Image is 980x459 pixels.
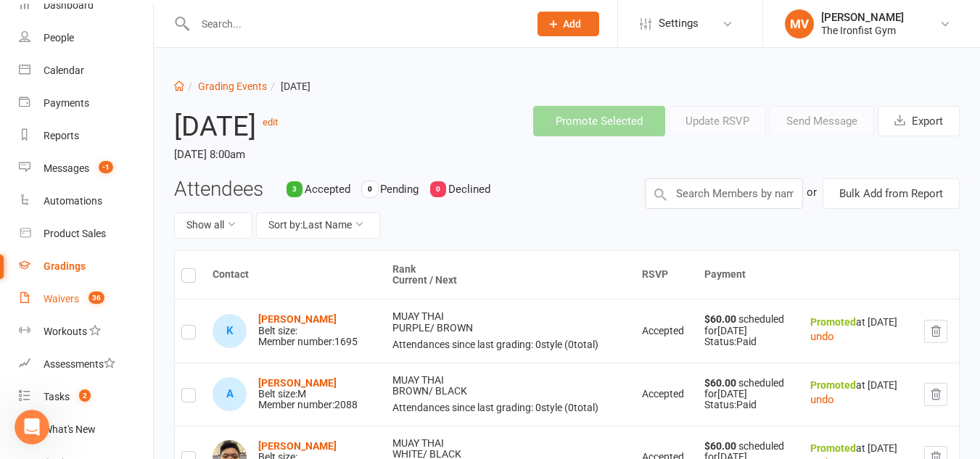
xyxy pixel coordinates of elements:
div: 3 [287,181,302,197]
a: Workouts [19,315,153,348]
a: Assessments [19,348,153,381]
div: Attendances since last grading: 0 style ( 0 total) [392,402,629,413]
div: at [DATE] [810,317,911,328]
div: scheduled for [DATE] [704,378,797,400]
div: Status: Paid [704,336,797,347]
div: 0 [430,181,446,197]
button: undo [810,391,834,408]
span: 2 [79,389,91,402]
p: Power User Webinars [15,216,258,231]
div: Payments [44,97,89,109]
p: Revisit the recordings of some of your favourite Power User Sessions! [15,234,258,265]
th: Payment [698,251,959,299]
a: [PERSON_NAME] [258,313,337,325]
div: Andrew Hurman [213,377,247,411]
div: Search for helpSearch for help [9,36,281,65]
div: Kynan Bell [213,314,247,348]
button: Export [878,106,960,136]
a: People [19,22,153,54]
span: Settings [659,7,699,40]
span: Messages [120,362,170,372]
h2: [DATE] [174,106,489,141]
a: [PERSON_NAME] [258,440,337,452]
div: Waivers [44,293,79,305]
div: Tasks [44,391,70,402]
h2: 2 collections [15,85,276,102]
div: [PERSON_NAME] [821,11,904,24]
div: 0 [362,181,378,197]
a: Reports [19,120,153,152]
a: Automations [19,185,153,218]
div: MV [785,9,814,38]
span: BROWN [437,322,473,334]
button: Help [194,326,290,384]
a: Messages -1 [19,152,153,185]
span: Pending [380,183,419,196]
div: Status: Paid [704,400,797,410]
div: Belt size: M Member number: 2088 [258,378,358,411]
time: [DATE] 8:00am [174,142,489,167]
li: [DATE] [267,78,310,94]
button: Bulk Add from Report [823,178,960,209]
th: Rank Current / Next [386,251,635,299]
strong: Promoted [810,379,856,391]
div: scheduled for [DATE] [704,314,797,336]
div: The Ironfist Gym [821,24,904,37]
button: undo [810,328,834,345]
div: Reports [44,130,79,141]
input: Search Members by name [645,178,803,209]
td: MUAY THAI BROWN / [386,363,635,426]
span: Add [563,18,581,30]
button: Messages [96,326,193,384]
input: Search... [191,14,519,34]
div: or [807,178,817,206]
strong: Promoted [810,316,856,328]
span: BLACK [435,385,467,397]
input: Search for help [9,36,281,65]
span: Accepted [642,325,684,336]
td: MUAY THAI PURPLE / [386,299,635,362]
div: Messages [44,162,89,174]
span: Accepted [642,388,684,400]
div: Automations [44,195,102,207]
div: at [DATE] [810,380,911,391]
span: Help [228,362,255,372]
span: 195 articles [15,178,74,193]
a: Calendar [19,54,153,87]
div: Belt size: Member number: 1695 [258,314,358,347]
div: People [44,32,74,44]
a: Tasks 2 [19,381,153,413]
div: Calendar [44,65,84,76]
button: Show all [174,212,252,239]
div: Product Sales [44,228,106,239]
span: 36 [88,291,104,304]
span: Home [33,362,63,372]
div: Workouts [44,326,87,337]
span: -1 [99,161,113,173]
button: Sort by:Last Name [256,212,380,239]
h3: Attendees [174,178,263,201]
strong: $60.00 [704,440,738,452]
a: [PERSON_NAME] [258,377,337,389]
a: Gradings [19,250,153,283]
iframe: Intercom live chat [15,410,49,444]
a: Grading Events [198,80,267,92]
a: Product Sales [19,218,153,250]
p: Clubworx User Guide [15,126,258,141]
p: Find out how to use Clubworx to streamline your gym or studio [15,144,258,175]
th: Contact [206,251,386,299]
div: Assessments [44,358,115,370]
span: Declined [448,183,490,196]
div: What's New [44,423,96,435]
strong: Promoted [810,442,856,454]
button: Add [538,12,599,36]
h1: Help [127,6,166,30]
strong: $60.00 [704,377,738,389]
span: 15 articles [15,268,67,283]
a: Payments [19,87,153,120]
a: edit [263,117,278,128]
div: at [DATE] [810,443,911,454]
a: Waivers 36 [19,283,153,315]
